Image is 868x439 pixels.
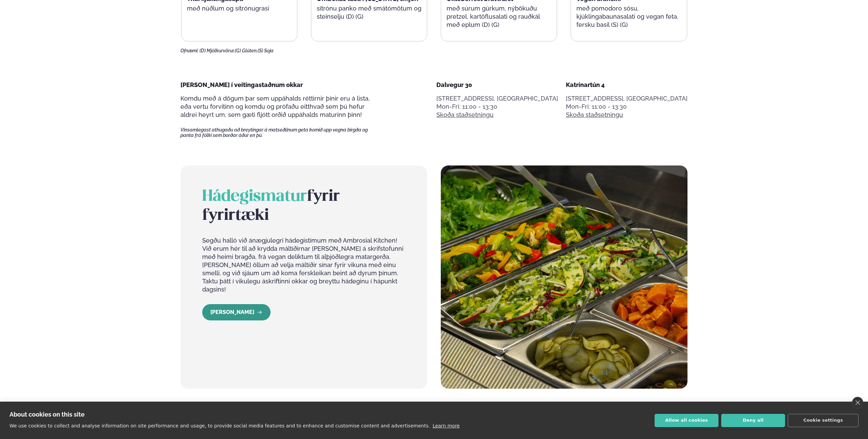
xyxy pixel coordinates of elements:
div: Katrínartún 4 [566,81,688,89]
div: Mon-Fri: 11:00 - 13:30 [436,103,558,111]
img: image alt [441,165,688,388]
span: (G) Glúten, [235,48,258,53]
a: Skoða staðsetningu [566,111,623,119]
span: Ofnæmi: [180,48,198,53]
button: Cookie settings [788,414,858,427]
a: Learn more [433,423,460,428]
span: (D) Mjólkurvörur, [199,48,235,53]
div: Mon-Fri: 11:00 - 13:30 [566,103,688,111]
a: close [852,397,863,408]
span: Vinsamlegast athugaðu að breytingar á matseðlinum geta komið upp vegna birgða og panta frá fólki ... [180,127,380,138]
div: Dalvegur 30 [436,81,558,89]
p: Segðu halló við ánægjulegri hádegistímum með Ambrosial Kitchen! Við erum hér til að krydda máltíð... [202,236,405,294]
span: [PERSON_NAME] í veitingastaðnum okkar [180,81,303,88]
a: Skoða staðsetningu [436,111,493,119]
p: [STREET_ADDRESS], [GEOGRAPHIC_DATA] [566,94,688,103]
strong: About cookies on this site [10,411,85,418]
p: með núðlum og sítrónugrasi [187,4,292,13]
p: sítrónu panko með smátómötum og steinselju (D) (G) [317,4,421,21]
a: LESA MEIRA [202,304,271,320]
span: (S) Soja [258,48,274,53]
p: [STREET_ADDRESS], [GEOGRAPHIC_DATA] [436,94,558,103]
span: Komdu með á dögum þar sem uppáhalds réttirnir þínir eru á lista, eða vertu forvitinn og komdu og ... [180,95,370,118]
button: Deny all [721,414,785,427]
p: We use cookies to collect and analyse information on site performance and usage, to provide socia... [10,423,430,428]
button: Allow all cookies [655,414,718,427]
p: með súrum gúrkum, nýbökuðu pretzel, kartöflusalati og rauðkál með eplum (D) (G) [447,4,551,29]
p: með pomodoro sósu, kjúklingabaunasalati og vegan feta, fersku basil (S) (G) [576,4,681,29]
h2: fyrir fyrirtæki [202,187,405,225]
span: Hádegismatur [202,189,307,204]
